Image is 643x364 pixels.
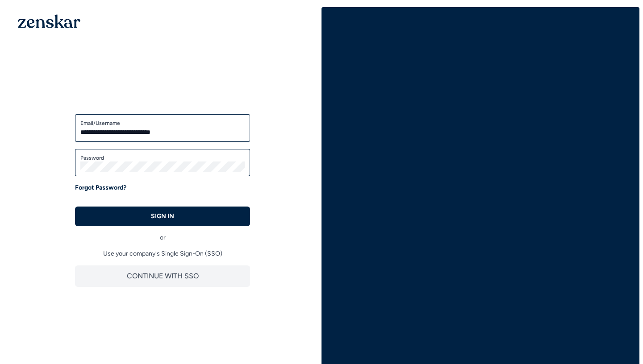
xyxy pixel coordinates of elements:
button: CONTINUE WITH SSO [75,265,250,287]
img: 1OGAJ2xQqyY4LXKgY66KYq0eOWRCkrZdAb3gUhuVAqdWPZE9SRJmCz+oDMSn4zDLXe31Ii730ItAGKgCKgCCgCikA4Av8PJUP... [18,14,80,28]
button: SIGN IN [75,207,250,226]
label: Email/Username [80,120,245,127]
div: or [75,226,250,242]
a: Forgot Password? [75,183,126,192]
label: Password [80,154,245,161]
p: Use your company's Single Sign-On (SSO) [75,249,250,258]
p: SIGN IN [151,212,174,221]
